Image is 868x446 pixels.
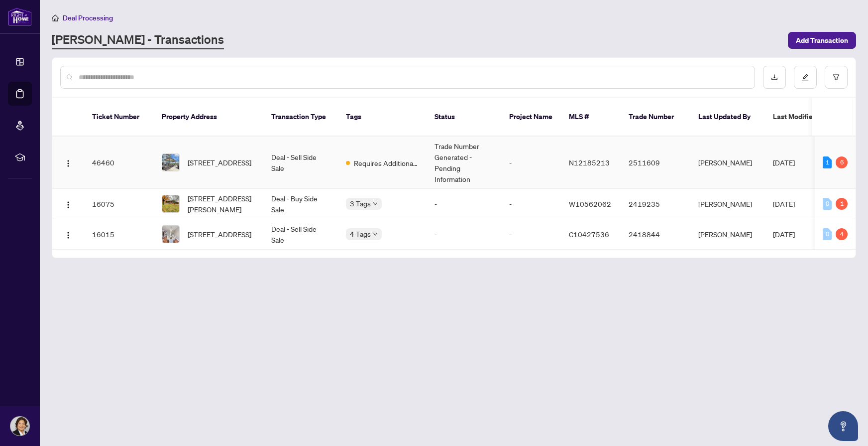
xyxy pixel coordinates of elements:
img: Logo [64,201,72,209]
th: Last Modified Date [765,98,855,137]
a: [PERSON_NAME] - Transactions [52,31,224,49]
img: Logo [64,159,72,167]
td: Deal - Sell Side Sale [263,137,338,189]
span: [DATE] [773,230,795,239]
span: 3 Tags [350,198,371,209]
th: Tags [338,98,427,137]
button: edit [794,66,817,89]
td: - [501,189,561,219]
td: 2418844 [621,219,690,250]
div: 1 [823,156,832,168]
span: home [52,14,59,21]
img: thumbnail-img [162,195,179,212]
span: 4 Tags [350,228,371,240]
td: - [501,137,561,189]
span: [STREET_ADDRESS] [188,229,251,240]
button: Logo [60,226,76,242]
th: Last Updated By [690,98,765,137]
img: thumbnail-img [162,226,179,243]
button: Add Transaction [788,32,856,49]
td: [PERSON_NAME] [690,189,765,219]
span: [DATE] [773,199,795,208]
td: 2419235 [621,189,690,219]
th: Trade Number [621,98,690,137]
span: filter [833,74,840,81]
th: Property Address [154,98,263,137]
td: - [427,189,501,219]
img: Logo [64,231,72,239]
span: W10562062 [569,199,611,208]
td: [PERSON_NAME] [690,219,765,250]
img: thumbnail-img [162,154,179,171]
th: Status [427,98,501,137]
th: Project Name [501,98,561,137]
th: Ticket Number [84,98,154,137]
span: download [771,74,778,81]
span: [STREET_ADDRESS] [188,157,251,168]
div: 6 [836,156,848,168]
span: Deal Processing [63,13,113,22]
span: Requires Additional Docs [354,157,419,168]
td: Trade Number Generated - Pending Information [427,137,501,189]
button: filter [825,66,848,89]
td: Deal - Buy Side Sale [263,189,338,219]
td: - [427,219,501,250]
div: 0 [823,228,832,240]
td: 16075 [84,189,154,219]
td: [PERSON_NAME] [690,137,765,189]
span: edit [802,74,809,81]
span: Last Modified Date [773,111,834,122]
img: logo [8,7,32,26]
span: [STREET_ADDRESS][PERSON_NAME] [188,193,255,215]
span: N12185213 [569,158,610,167]
span: down [373,201,378,206]
button: download [763,66,786,89]
th: MLS # [561,98,621,137]
td: 46460 [84,137,154,189]
td: Deal - Sell Side Sale [263,219,338,250]
td: 16015 [84,219,154,250]
span: [DATE] [773,158,795,167]
th: Transaction Type [263,98,338,137]
div: 1 [836,198,848,210]
img: Profile Icon [10,417,29,436]
div: 4 [836,228,848,240]
td: 2511609 [621,137,690,189]
span: Add Transaction [796,32,848,48]
td: - [501,219,561,250]
div: 0 [823,198,832,210]
button: Logo [60,196,76,212]
button: Logo [60,154,76,170]
button: Open asap [828,411,858,441]
span: C10427536 [569,230,609,239]
span: down [373,232,378,237]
